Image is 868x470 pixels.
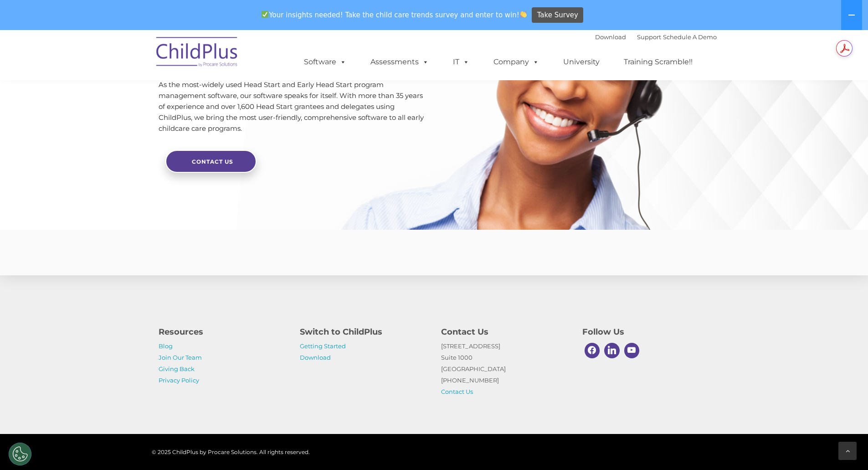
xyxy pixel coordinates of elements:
span: Contact Us [192,158,233,165]
h4: Switch to ChildPlus [300,325,427,338]
button: Cookies Settings [9,443,31,465]
a: Contact Us [165,150,257,173]
img: 👏 [520,11,527,18]
img: ChildPlus by Procare Solutions [152,31,243,76]
a: Training Scramble!! [615,53,702,71]
a: University [554,53,609,71]
a: Blog [159,342,173,350]
a: Youtube [622,341,642,361]
p: As the most-widely used Head Start and Early Head Start program management software, our software... [159,79,427,134]
a: Linkedin [602,341,622,361]
a: Join Our Team [159,354,202,361]
span: Your insights needed! Take the child care trends survey and enter to win! [258,6,531,24]
a: Support [637,33,661,41]
font: | [595,33,717,41]
a: Software [295,53,355,71]
a: Take Survey [532,7,583,23]
a: Privacy Policy [159,377,199,384]
h4: Resources [159,325,286,338]
a: Schedule A Demo [663,33,717,41]
a: Contact Us [441,388,473,395]
h4: Follow Us [582,325,710,338]
a: Assessments [361,53,438,71]
a: Download [300,354,331,361]
a: Giving Back [159,365,195,372]
span: © 2025 ChildPlus by Procare Solutions. All rights reserved. [152,449,310,455]
p: [STREET_ADDRESS] Suite 1000 [GEOGRAPHIC_DATA] [PHONE_NUMBER] [441,341,569,398]
a: Company [484,53,548,71]
a: Download [595,33,626,41]
a: Facebook [582,341,602,361]
a: IT [444,53,478,71]
a: Getting Started [300,342,346,350]
h4: Contact Us [441,325,569,338]
span: Take Survey [537,7,578,23]
img: ✅ [262,11,268,18]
